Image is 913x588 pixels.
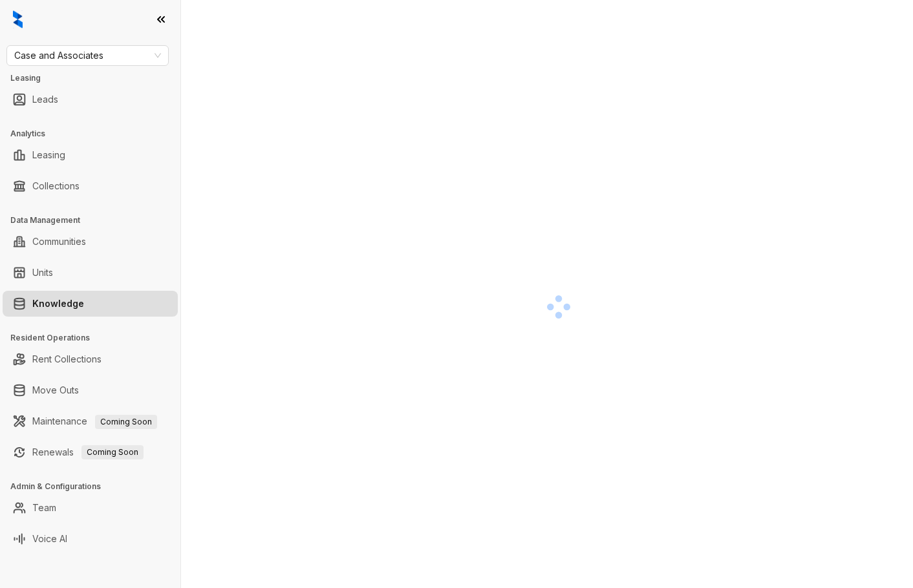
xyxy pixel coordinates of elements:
a: Leasing [32,142,65,168]
li: Renewals [3,439,178,465]
h3: Data Management [10,215,180,226]
li: Rent Collections [3,346,178,372]
img: logo [13,10,23,28]
li: Team [3,495,178,521]
a: RenewalsComing Soon [32,439,144,465]
a: Knowledge [32,291,84,317]
h3: Analytics [10,128,180,140]
span: Coming Soon [81,445,144,459]
li: Communities [3,229,178,255]
li: Collections [3,173,178,199]
li: Leads [3,87,178,112]
li: Move Outs [3,377,178,403]
a: Units [32,260,53,286]
a: Rent Collections [32,346,102,372]
a: Voice AI [32,526,67,552]
a: Team [32,495,56,521]
li: Knowledge [3,291,178,317]
span: Coming Soon [95,415,157,429]
span: Case and Associates [14,46,161,65]
li: Voice AI [3,526,178,552]
a: Move Outs [32,377,79,403]
li: Leasing [3,142,178,168]
a: Communities [32,229,86,255]
h3: Admin & Configurations [10,481,180,492]
li: Maintenance [3,408,178,434]
li: Units [3,260,178,286]
a: Leads [32,87,58,112]
a: Collections [32,173,80,199]
h3: Leasing [10,72,180,84]
h3: Resident Operations [10,332,180,344]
